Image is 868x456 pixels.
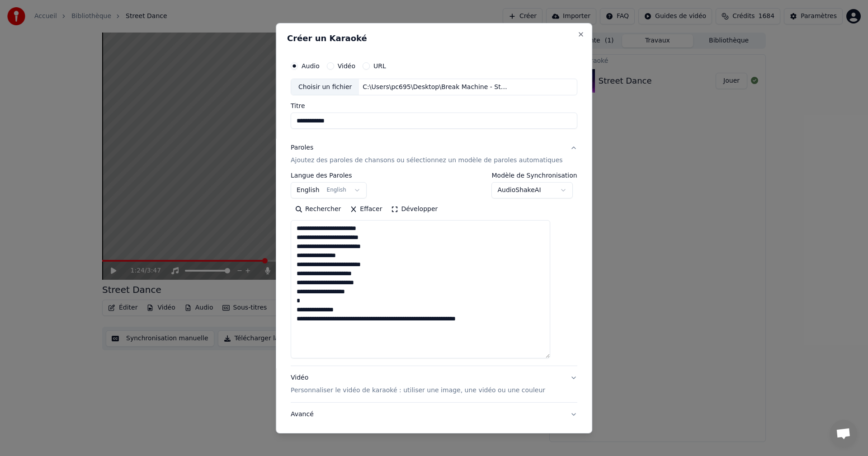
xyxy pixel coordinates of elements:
[492,172,577,179] label: Modèle de Synchronisation
[291,172,367,179] label: Langue des Paroles
[291,156,563,165] p: Ajoutez des paroles de chansons ou sélectionnez un modèle de paroles automatiques
[387,202,443,216] button: Développer
[291,373,545,395] div: Vidéo
[291,136,577,172] button: ParolesAjoutez des paroles de chansons ou sélectionnez un modèle de paroles automatiques
[302,62,320,69] label: Audio
[291,202,345,216] button: Rechercher
[291,103,577,109] label: Titre
[291,172,577,366] div: ParolesAjoutez des paroles de chansons ou sélectionnez un modèle de paroles automatiques
[291,79,359,95] div: Choisir un fichier
[373,62,386,69] label: URL
[359,82,513,91] div: C:\Users\pc695\Desktop\Break Machine - Street Dance (Official Video) HQ.mp3
[338,62,355,69] label: Vidéo
[345,202,387,216] button: Effacer
[291,403,577,426] button: Avancé
[291,143,313,152] div: Paroles
[291,386,545,395] p: Personnaliser le vidéo de karaoké : utiliser une image, une vidéo ou une couleur
[291,366,577,402] button: VidéoPersonnaliser le vidéo de karaoké : utiliser une image, une vidéo ou une couleur
[287,34,581,42] h2: Créer un Karaoké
